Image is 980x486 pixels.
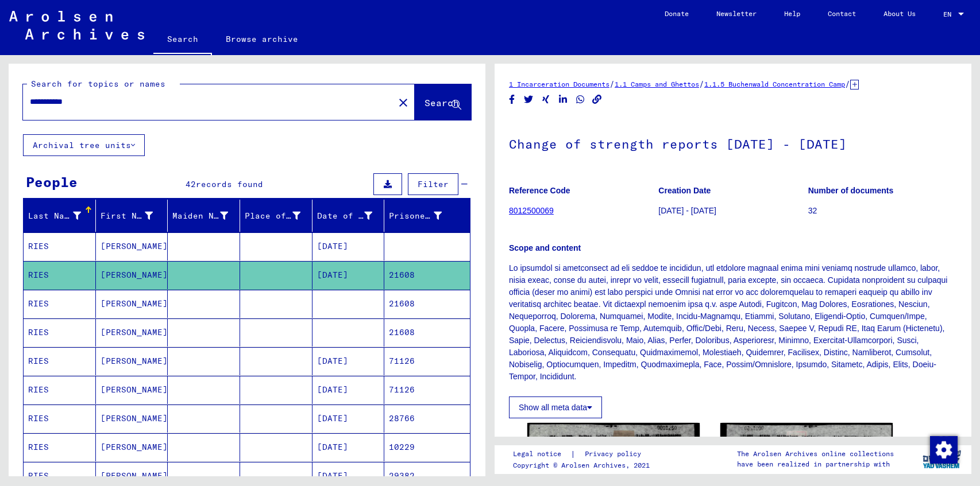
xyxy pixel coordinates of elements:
mat-cell: 21608 [384,290,470,318]
img: Change consent [930,436,958,464]
button: Share on Xing [540,92,552,107]
div: Prisoner # [389,207,456,225]
button: Archival tree units [23,134,145,156]
span: / [699,79,704,89]
div: Place of Birth [245,210,300,222]
img: yv_logo.png [920,445,963,473]
mat-cell: [PERSON_NAME] [96,290,168,318]
button: Share on WhatsApp [574,92,587,107]
mat-cell: RIES [24,433,96,461]
mat-cell: 10229 [384,433,470,461]
button: Clear [392,91,415,114]
mat-cell: 28766 [384,405,470,433]
span: EN [943,10,956,18]
b: Creation Date [658,186,711,195]
div: Last Name [28,207,95,225]
mat-cell: 21608 [384,318,470,347]
p: Copyright © Arolsen Archives, 2021 [513,460,655,471]
mat-cell: [DATE] [312,433,385,461]
button: Filter [408,173,458,195]
span: / [609,79,615,89]
button: Search [415,84,471,120]
mat-cell: [PERSON_NAME] [96,376,168,404]
div: Date of Birth [317,207,387,225]
mat-cell: [PERSON_NAME] [96,318,168,347]
mat-cell: [PERSON_NAME] [96,261,168,289]
button: Share on LinkedIn [557,92,569,107]
p: 32 [808,205,957,217]
div: First Name [101,210,153,222]
mat-cell: [PERSON_NAME] [96,232,168,261]
button: Share on Twitter [523,92,535,107]
mat-cell: [DATE] [312,347,385,375]
div: Place of Birth [245,207,315,225]
b: Scope and content [509,243,581,252]
div: Prisoner # [389,210,442,222]
div: Date of Birth [317,210,373,222]
mat-cell: 21608 [384,261,470,289]
mat-cell: RIES [24,405,96,433]
a: Search [153,25,212,55]
a: 1.1.5 Buchenwald Concentration Camp [704,80,845,88]
mat-cell: RIES [24,318,96,347]
button: Copy link [591,92,603,107]
mat-cell: [DATE] [312,405,385,433]
mat-cell: [DATE] [312,261,385,289]
mat-cell: RIES [24,261,96,289]
mat-header-cell: Prisoner # [384,200,470,232]
div: First Name [101,207,168,225]
b: Number of documents [808,186,894,195]
mat-header-cell: Last Name [24,200,96,232]
a: 8012500069 [509,206,554,215]
mat-cell: RIES [24,232,96,261]
button: Show all meta data [509,396,602,418]
button: Share on Facebook [506,92,518,107]
mat-icon: close [396,96,410,110]
mat-header-cell: Place of Birth [240,200,312,232]
div: Maiden Name [172,207,242,225]
mat-cell: RIES [24,376,96,404]
b: Reference Code [509,186,570,195]
div: | [513,448,655,460]
a: Legal notice [513,448,570,460]
p: Lo ipsumdol si ametconsect ad eli seddoe te incididun, utl etdolore magnaal enima mini veniamq no... [509,262,957,383]
span: records found [196,179,263,189]
mat-header-cell: Date of Birth [312,200,385,232]
mat-cell: 71126 [384,347,470,375]
mat-header-cell: First Name [96,200,168,232]
mat-cell: RIES [24,290,96,318]
span: 42 [186,179,196,189]
span: Search [425,97,459,108]
p: have been realized in partnership with [737,459,894,469]
div: Last Name [28,210,81,222]
h1: Change of strength reports [DATE] - [DATE] [509,118,957,168]
mat-header-cell: Maiden Name [168,200,240,232]
mat-cell: RIES [24,347,96,375]
a: 1 Incarceration Documents [509,80,609,88]
a: Browse archive [212,25,312,53]
p: The Arolsen Archives online collections [737,449,894,459]
mat-label: Search for topics or names [31,79,165,89]
mat-cell: 71126 [384,376,470,404]
span: Filter [418,179,449,189]
div: People [26,172,78,192]
mat-cell: [PERSON_NAME] [96,347,168,375]
div: Maiden Name [172,210,228,222]
p: [DATE] - [DATE] [658,205,807,217]
a: Privacy policy [576,448,655,460]
mat-cell: [PERSON_NAME] [96,405,168,433]
a: 1.1 Camps and Ghettos [615,80,699,88]
img: Arolsen_neg.svg [9,11,144,40]
mat-cell: [PERSON_NAME] [96,433,168,461]
mat-cell: [DATE] [312,376,385,404]
span: / [845,79,850,89]
mat-cell: [DATE] [312,232,385,261]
